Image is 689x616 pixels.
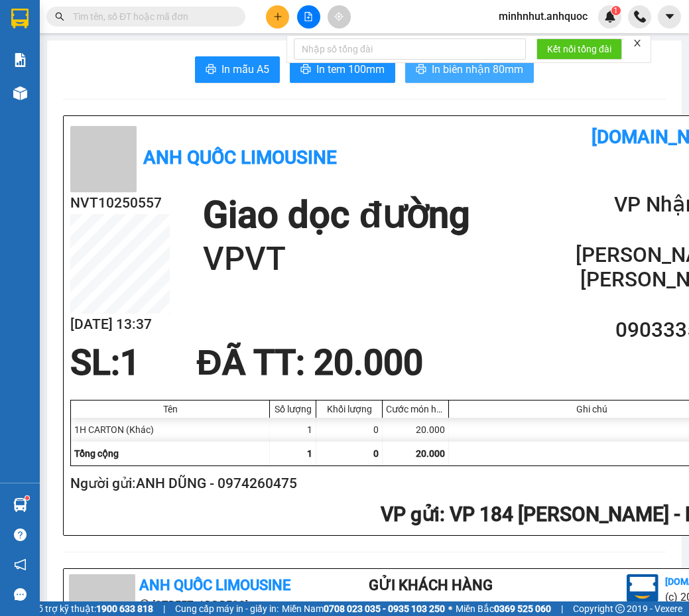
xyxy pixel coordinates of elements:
div: Số lượng [273,404,312,414]
span: In tem 100mm [316,61,385,78]
span: printer [300,64,311,76]
span: Miền Bắc [456,601,551,616]
div: 20.000 [383,418,449,442]
span: 1 [307,448,312,459]
span: aim [334,12,344,21]
img: solution-icon [13,53,27,67]
button: printerIn biên nhận 80mm [405,56,534,83]
span: copyright [615,604,625,613]
img: warehouse-icon [13,498,27,512]
button: printerIn tem 100mm [290,56,395,83]
input: Nhập số tổng đài [294,38,526,60]
h1: VPVT [203,238,470,280]
div: VP 184 [PERSON_NAME] - HCM [11,11,117,59]
span: printer [206,64,216,76]
span: Miền Nam [282,601,445,616]
strong: 0369 525 060 [494,603,551,614]
b: Anh Quốc Limousine [143,147,337,168]
div: CTY Á [PERSON_NAME] [11,59,117,91]
span: | [561,601,563,616]
span: Gửi: [11,13,32,27]
div: 0 [316,418,383,442]
img: warehouse-icon [13,86,27,100]
span: In biên nhận 80mm [432,61,523,78]
span: | [163,601,165,616]
span: In mẫu A5 [221,61,269,78]
span: notification [14,558,27,571]
span: Nhận: [127,13,158,27]
h2: [DATE] 13:37 [70,314,170,336]
div: 1H CARTON (Khác) [71,418,270,442]
span: environment [139,599,150,610]
sup: 1 [611,6,621,15]
div: Tên [74,404,266,414]
b: Gửi khách hàng [369,577,493,593]
div: 0934188834 [11,91,117,109]
span: Hỗ trợ kỹ thuật: [31,601,153,616]
button: aim [328,5,351,29]
img: logo.jpg [627,574,658,606]
span: 1 [120,342,140,383]
button: file-add [297,5,320,29]
div: Cước món hàng [386,404,445,414]
span: 1 [613,6,618,15]
span: search [55,12,64,21]
strong: 0708 023 035 - 0935 103 250 [324,603,445,614]
div: Khối lượng [320,404,379,414]
span: Cung cấp máy in - giấy in: [175,601,279,616]
img: phone-icon [634,11,646,23]
span: message [14,588,27,601]
button: plus [266,5,289,29]
span: 20.000 [416,448,445,459]
span: caret-down [664,11,676,23]
div: 0989045911 [127,59,233,78]
b: Anh Quốc Limousine [139,577,290,593]
span: file-add [304,12,313,21]
button: printerIn mẫu A5 [195,56,280,83]
span: plus [273,12,282,21]
button: caret-down [658,5,681,29]
span: VP gửi [381,503,440,526]
input: Tìm tên, số ĐT hoặc mã đơn [73,9,229,24]
h1: Giao dọc đường [203,192,470,238]
sup: 1 [25,496,29,500]
button: Kết nối tổng đài [536,38,622,60]
img: logo-vxr [11,9,29,29]
span: ⚪️ [448,606,452,611]
span: question-circle [14,528,27,541]
span: VPVT [146,78,196,101]
div: ANH CÔNG [127,43,233,59]
img: icon-new-feature [604,11,616,23]
span: minhnhut.anhquoc [488,8,598,25]
h2: NVT10250557 [70,192,170,214]
span: close [633,38,642,48]
div: 1 [270,418,316,442]
span: printer [416,64,426,76]
span: DĐ: [127,85,146,99]
span: 0 [373,448,379,459]
span: ĐÃ TT : 20.000 [196,342,422,383]
span: SL: [70,342,120,383]
div: VP 108 [PERSON_NAME] [127,11,233,43]
span: Tổng cộng [74,448,119,459]
span: Kết nối tổng đài [547,42,611,56]
strong: 1900 633 818 [96,603,153,614]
